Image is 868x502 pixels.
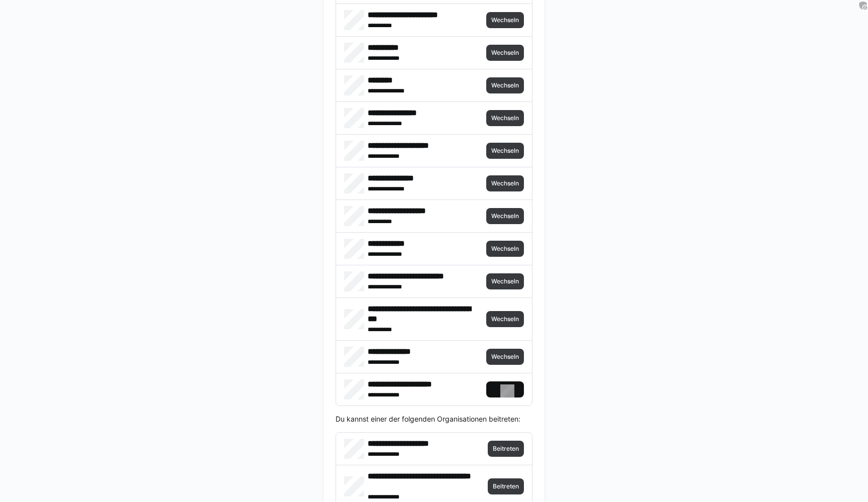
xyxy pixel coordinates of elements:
span: Wechseln [490,315,520,323]
button: Wechseln [486,12,524,28]
span: Wechseln [490,277,520,285]
span: Beitreten [492,445,520,453]
button: Beitreten [488,441,524,457]
button: Beitreten [488,478,524,494]
button: Wechseln [486,77,524,93]
span: Beitreten [492,482,520,490]
p: Du kannst einer der folgenden Organisationen beitreten: [336,414,532,424]
span: Wechseln [490,353,520,361]
button: Wechseln [486,241,524,257]
button: Wechseln [486,273,524,289]
span: Wechseln [490,147,520,155]
span: Wechseln [490,81,520,89]
button: Wechseln [486,45,524,61]
span: Wechseln [490,212,520,220]
span: Wechseln [490,114,520,122]
span: Wechseln [490,16,520,24]
button: Wechseln [486,311,524,327]
button: Wechseln [486,349,524,365]
button: Wechseln [486,143,524,159]
span: Wechseln [490,49,520,57]
span: Wechseln [490,245,520,253]
button: Wechseln [486,175,524,191]
button: Wechseln [486,110,524,126]
button: Wechseln [486,208,524,224]
span: Wechseln [490,179,520,187]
